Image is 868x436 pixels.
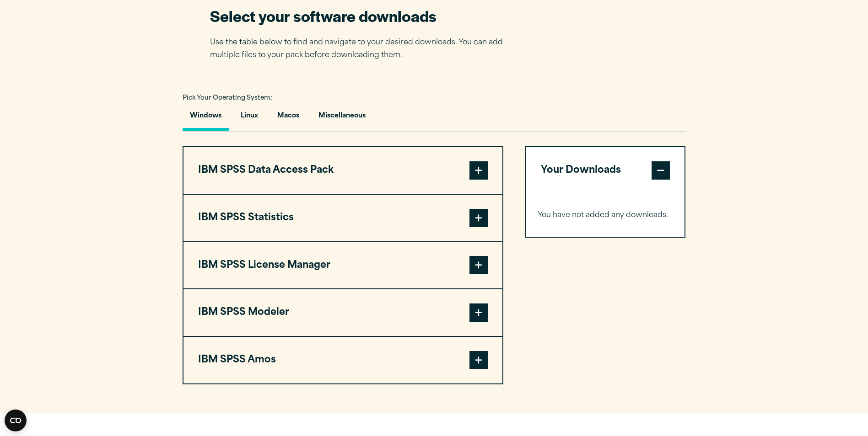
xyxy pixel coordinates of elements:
h2: Select your software downloads [210,5,517,26]
button: Open CMP widget [5,409,27,431]
button: IBM SPSS Modeler [183,289,502,336]
button: Miscellaneous [311,105,373,131]
button: IBM SPSS Amos [183,337,502,383]
button: IBM SPSS Statistics [183,195,502,241]
p: You have not added any downloads. [538,209,674,222]
button: IBM SPSS Data Access Pack [183,147,502,194]
span: Pick Your Operating System: [183,95,272,101]
button: IBM SPSS License Manager [183,242,502,289]
div: Your Downloads [526,194,685,237]
button: Linux [233,105,265,131]
button: Your Downloads [526,147,685,194]
button: Macos [270,105,307,131]
p: Use the table below to find and navigate to your desired downloads. You can add multiple files to... [210,36,517,63]
button: Windows [183,105,229,131]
